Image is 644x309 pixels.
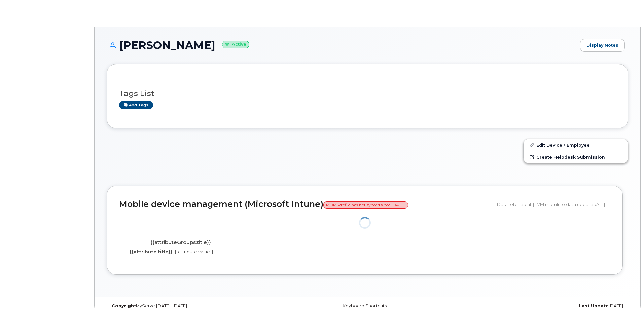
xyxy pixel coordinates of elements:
[119,200,492,209] h2: Mobile device management (Microsoft Intune)
[175,249,213,254] span: {{attribute.value}}
[580,39,625,52] a: Display Notes
[107,39,577,51] h1: [PERSON_NAME]
[112,303,136,308] strong: Copyright
[524,151,628,163] a: Create Helpdesk Submission
[454,303,628,309] div: [DATE]
[119,89,616,98] h3: Tags List
[130,248,174,255] label: {{attribute.title}}:
[323,201,408,209] span: MDM Profile has not synced since [DATE]
[222,41,249,48] small: Active
[343,303,387,308] a: Keyboard Shortcuts
[107,303,281,309] div: MyServe [DATE]–[DATE]
[124,240,237,245] h4: {{attributeGroups.title}}
[524,139,628,151] a: Edit Device / Employee
[119,101,153,109] a: Add tags
[497,198,610,211] div: Data fetched at {{ VM.mdmInfo.data.updatedAt }}
[579,303,609,308] strong: Last Update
